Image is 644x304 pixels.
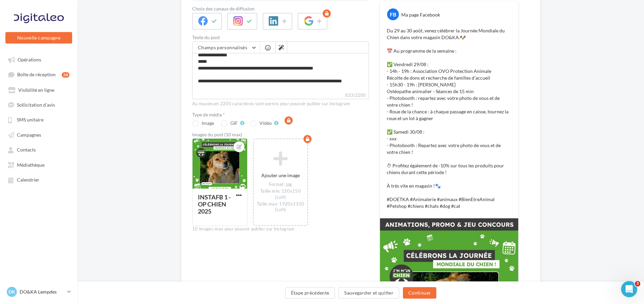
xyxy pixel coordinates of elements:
[4,143,74,156] a: Contacts
[5,32,72,44] button: Nouvelle campagne
[403,287,436,299] button: Continuer
[198,45,247,50] span: Champs personnalisés
[17,177,39,183] span: Calendrier
[17,102,55,108] span: Sollicitation d'avis
[192,226,369,232] div: 10 images max pour pouvoir publier sur Instagram
[198,193,231,215] div: INSTAFB 1 - OP CHIEN 2025
[62,72,69,78] div: 38
[621,281,637,297] iframe: Intercom live chat
[192,6,369,11] label: Choix des canaux de diffusion
[4,173,74,186] a: Calendrier
[17,72,56,78] span: Boîte de réception
[339,287,399,299] button: Sauvegarder et quitter
[17,132,41,138] span: Campagnes
[4,68,74,81] a: Boîte de réception38
[635,281,640,286] span: 3
[192,35,369,40] label: Texte du post
[4,84,74,96] a: Visibilité en ligne
[17,117,43,123] span: SMS unitaire
[4,99,74,111] a: Sollicitation d'avis
[192,101,369,107] div: Au maximum 2200 caractères sont permis pour pouvoir publier sur Instagram
[8,288,15,295] span: DK
[387,8,399,20] div: FB
[4,113,74,126] a: SMS unitaire
[4,129,74,141] a: Campagnes
[401,11,440,18] div: Ma page Facebook
[18,87,54,93] span: Visibilité en ligne
[20,288,64,295] p: DO&KA Lempdes
[192,132,369,137] div: Images du post (10 max)
[17,162,45,168] span: Médiathèque
[192,92,369,99] label: 833/2200
[5,285,72,298] a: DK DO&KA Lempdes
[285,287,335,299] button: Étape précédente
[192,112,369,117] label: Type de média *
[4,159,74,171] a: Médiathèque
[18,57,41,62] span: Opérations
[17,147,36,153] span: Contacts
[4,53,74,65] a: Opérations
[387,27,511,210] p: Du 29 au 30 août, venez célébrer la Journée Mondiale du Chien dans votre magasin DO&KA.🐶 📅 Au pro...
[193,42,260,53] button: Champs personnalisés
